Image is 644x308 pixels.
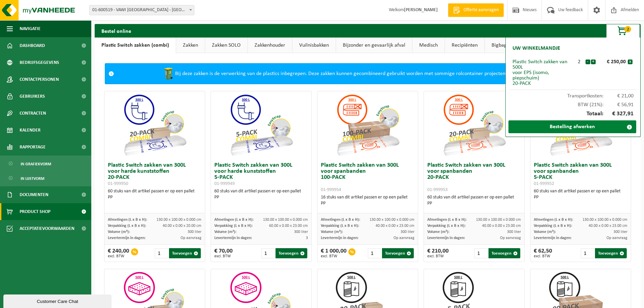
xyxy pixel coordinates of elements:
[21,158,51,170] span: In grafiekvorm
[534,188,627,200] div: 60 stuks van dit artikel passen er op een pallet
[534,254,552,258] span: excl. BTW
[603,102,634,108] span: € 56,91
[427,194,521,207] div: 60 stuks van dit artikel passen er op een pallet
[2,172,90,185] a: In lijstvorm
[534,181,554,186] span: 01-999952
[89,5,194,15] span: 01-600519 - VAWI NV - ANTWERPEN
[108,230,130,234] span: Volume (m³):
[427,254,449,258] span: excl. BTW
[393,236,414,240] span: Op aanvraag
[20,122,41,139] span: Kalender
[321,200,414,207] div: PP
[624,26,631,32] span: 2
[90,5,194,15] span: 01-600519 - VAWI NV - ANTWERPEN
[292,38,336,53] a: Vuilnisbakken
[427,162,521,193] h3: Plastic Switch zakken van 300L voor spanbanden 20-PACK
[121,91,189,159] img: 01-999950
[582,218,627,222] span: 130.00 x 100.00 x 0.000 cm
[476,218,521,222] span: 130.00 x 100.00 x 0.000 cm
[108,218,147,222] span: Afmetingen (L x B x H):
[263,218,308,222] span: 130.00 x 100.00 x 0.000 cm
[376,224,414,228] span: 40.00 x 0.00 x 23.00 cm
[321,224,359,228] span: Verpakking (L x B x H):
[606,236,627,240] span: Op aanvraag
[427,236,465,240] span: Levertermijn in dagen:
[603,111,634,117] span: € 327,91
[169,248,201,258] button: Toevoegen
[488,248,520,258] button: Toevoegen
[509,90,637,99] div: Transportkosten:
[20,203,50,220] span: Product Shop
[427,187,448,192] span: 01-999953
[589,224,627,228] span: 40.00 x 0.00 x 23.00 cm
[214,218,254,222] span: Afmetingen (L x B x H):
[591,60,596,64] button: +
[155,248,169,258] input: 1
[214,181,235,186] span: 01-999949
[108,224,146,228] span: Verpakking (L x B x H):
[108,248,129,258] div: € 240,00
[108,181,128,186] span: 01-999950
[20,139,46,156] span: Rapportage
[3,293,113,308] iframe: chat widget
[427,200,521,207] div: PP
[108,162,201,187] h3: Plastic Switch zakken van 300L voor harde kunststoffen 20-PACK
[108,194,201,200] div: PP
[162,67,175,80] img: WB-0240-HPE-GN-50.png
[336,38,412,53] a: Bijzonder en gevaarlijk afval
[334,91,402,159] img: 01-999954
[20,20,41,37] span: Navigatie
[108,236,145,240] span: Levertermijn in dagen:
[321,194,414,207] div: 16 stuks van dit artikel passen er op een pallet
[500,236,521,240] span: Op aanvraag
[163,224,201,228] span: 40.00 x 0.00 x 20.00 cm
[512,59,573,86] div: Plastic Switch zakken van 500L voor EPS (isomo, piepschuim) 20-PACK
[404,7,438,13] strong: [PERSON_NAME]
[534,224,572,228] span: Verpakking (L x B x H):
[369,218,414,222] span: 130.00 x 100.00 x 0.000 cm
[628,60,633,64] button: x
[382,248,414,258] button: Toevoegen
[401,230,414,234] span: 300 liter
[214,188,308,200] div: 60 stuks van dit artikel passen er op een pallet
[509,99,637,108] div: BTW (21%):
[321,218,360,222] span: Afmetingen (L x B x H):
[606,24,640,38] button: 2
[412,38,445,53] a: Medisch
[573,59,585,65] div: 2
[507,230,521,234] span: 300 liter
[368,248,382,258] input: 1
[214,254,233,258] span: excl. BTW
[108,188,201,200] div: 60 stuks van dit artikel passen er op een pallet
[205,38,247,53] a: Zakken SOLO
[534,230,556,234] span: Volume (m³):
[20,37,45,54] span: Dashboard
[21,172,44,185] span: In lijstvorm
[534,236,571,240] span: Levertermijn in dagen:
[448,3,504,17] a: Offerte aanvragen
[321,248,347,258] div: € 1 000,00
[440,91,508,159] img: 01-999953
[614,230,627,234] span: 300 liter
[321,162,414,193] h3: Plastic Switch zakken van 300L voor spanbanden 100-PACK
[427,224,466,228] span: Verpakking (L x B x H):
[20,186,48,203] span: Documenten
[534,194,627,200] div: PP
[321,236,358,240] span: Levertermijn in dagen:
[95,24,138,37] h2: Bestel online
[581,248,595,258] input: 1
[485,38,516,53] a: Bigbags
[108,254,129,258] span: excl. BTW
[509,41,564,56] h2: Uw winkelmandje
[20,54,59,71] span: Bedrijfsgegevens
[427,230,449,234] span: Volume (m³):
[176,38,205,53] a: Zakken
[2,157,90,170] a: In grafiekvorm
[534,218,573,222] span: Afmetingen (L x B x H):
[181,236,201,240] span: Op aanvraag
[321,230,343,234] span: Volume (m³):
[462,7,500,14] span: Offerte aanvragen
[276,248,307,258] button: Toevoegen
[261,248,275,258] input: 1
